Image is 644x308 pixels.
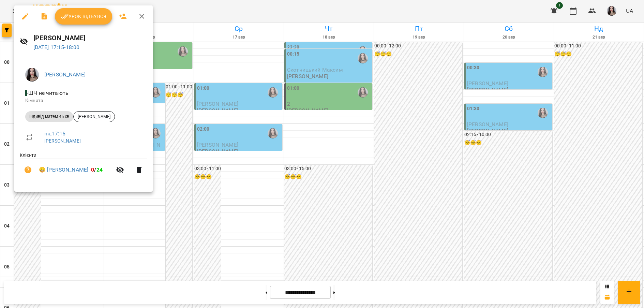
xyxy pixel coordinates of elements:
[33,44,80,50] a: [DATE] 17:15-18:00
[73,111,115,122] div: [PERSON_NAME]
[39,166,88,174] a: 😀 [PERSON_NAME]
[25,97,142,104] p: Кімната
[33,33,147,43] h6: [PERSON_NAME]
[25,68,39,82] img: 23d2127efeede578f11da5c146792859.jpg
[44,130,65,137] a: пн , 17:15
[25,90,70,96] span: - ШЧ не читають
[44,138,81,144] a: [PERSON_NAME]
[55,8,112,25] button: Урок відбувся
[96,166,103,173] span: 24
[20,152,147,184] ul: Клієнти
[20,162,36,178] button: Візит ще не сплачено. Додати оплату?
[60,12,107,20] span: Урок відбувся
[44,71,86,78] a: [PERSON_NAME]
[25,114,73,120] span: індивід матем 45 хв
[91,166,94,173] span: 0
[74,114,115,120] span: [PERSON_NAME]
[91,166,103,173] b: /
